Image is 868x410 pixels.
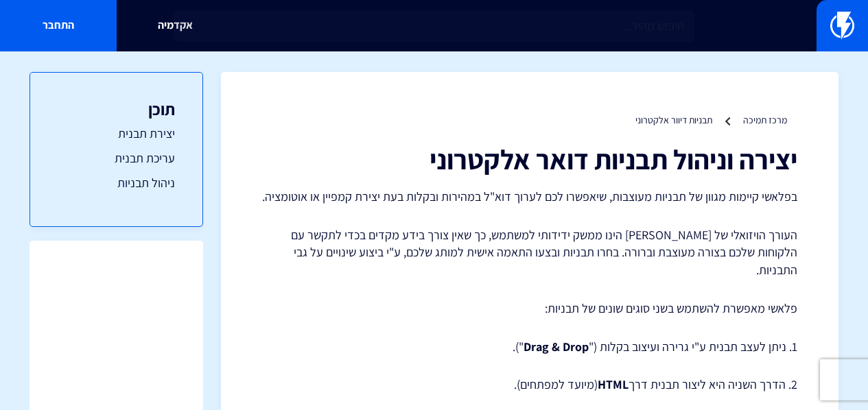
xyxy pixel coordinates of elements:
[58,100,175,118] h3: תוכן
[598,376,629,392] strong: HTML
[58,174,175,192] a: ניהול תבניות
[524,339,589,354] strong: Drag & Drop
[262,144,797,174] h1: יצירה וניהול תבניות דואר אלקטרוני
[58,125,175,143] a: יצירת תבנית
[262,376,797,394] p: 2. הדרך השניה היא ליצור תבנית דרך (מיועד למפתחים).
[58,149,175,167] a: עריכת תבנית
[262,188,797,206] p: בפלאשי קיימות מגוון של תבניות מעוצבות, שיאפשרו לכם לערוך דוא"ל במהירות ובקלות בעת ​​יצירת קמפיין ...
[743,114,787,126] a: מרכז תמיכה
[262,226,797,279] p: העורך הויזואלי של [PERSON_NAME] הינו ממשק ידידותי למשתמש, כך שאין צורך בידע מקדים בכדי לתקשר עם ה...
[174,10,694,42] input: חיפוש מהיר...
[635,114,712,126] a: תבניות דיוור אלקטרוני
[262,300,797,317] p: פלאשי מאפשרת להשתמש בשני סוגים שונים של תבניות:
[262,338,797,356] p: 1. ניתן לעצב תבנית ע"י גרירה ועיצוב בקלות (" ").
